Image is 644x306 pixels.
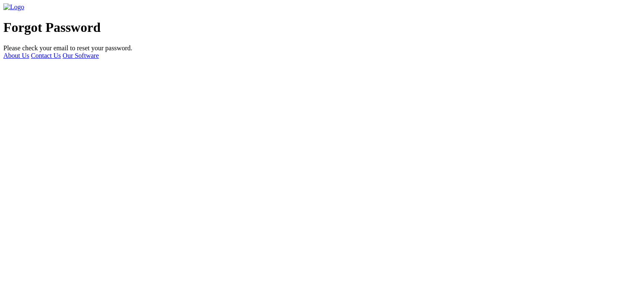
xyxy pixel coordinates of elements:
[3,3,24,11] img: Logo
[62,52,99,59] a: Our Software
[3,44,641,52] div: Please check your email to reset your password.
[31,52,61,59] a: Contact Us
[3,52,29,59] a: About Us
[3,20,641,35] h1: Forgot Password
